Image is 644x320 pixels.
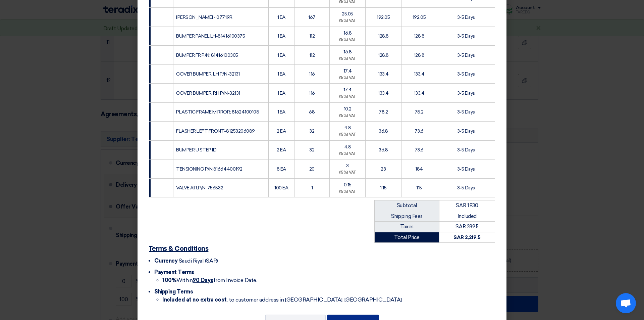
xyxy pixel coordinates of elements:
span: FLASHER LEFT FRONT-81253206089 [176,128,255,134]
span: 32 [309,147,314,153]
div: (15%) VAT [332,132,363,138]
div: (15%) VAT [332,18,363,24]
span: 133.4 [414,71,425,77]
span: 1 EA [277,33,285,39]
div: (15%) VAT [332,170,363,176]
span: 128.8 [414,52,425,58]
span: 17.4 [343,68,352,74]
td: Shipping Fees [375,211,439,222]
u: Terms & Conditions [149,245,208,252]
span: 1 EA [277,109,285,115]
span: 116 [309,90,315,96]
div: (15%) VAT [332,94,363,100]
span: BUMPER PANEL LH-81416100375 [176,33,245,39]
span: 78.2 [379,109,388,115]
span: 3-5 Days [457,33,475,39]
span: 78.2 [415,109,424,115]
span: Saudi Riyal (SAR) [179,258,218,264]
span: 2 EA [277,128,286,134]
span: 133.4 [378,90,389,96]
li: , to customer address in [GEOGRAPHIC_DATA], [GEOGRAPHIC_DATA] [162,296,495,304]
span: 100 EA [274,185,288,191]
span: 115 [416,185,422,191]
div: (15%) VAT [332,56,363,62]
strong: 100% [162,277,176,283]
span: [PERSON_NAME] - 07719R [176,14,232,20]
div: (15%) VAT [332,189,363,195]
span: 3-5 Days [457,185,475,191]
span: 16.8 [343,49,352,55]
span: BUMPER FR P/N: 81416100305 [176,52,238,58]
div: (15%) VAT [332,113,363,119]
span: BUMPER U STEP ID [176,147,216,153]
span: 3-5 Days [457,147,475,153]
span: 112 [309,52,315,58]
span: 23 [381,166,386,172]
span: 184 [415,166,423,172]
div: (15%) VAT [332,151,363,157]
span: 128.8 [378,33,389,39]
div: (15%) VAT [332,75,363,81]
span: 25.05 [342,11,353,17]
span: 20 [309,166,315,172]
div: Open chat [616,293,636,313]
span: 0.15 [344,182,352,188]
td: Total Price [375,232,439,243]
span: Currency [154,258,177,264]
span: 3-5 Days [457,109,475,115]
span: 1 EA [277,71,285,77]
span: COVER BUMPER, RH P/N-32131 [176,90,240,96]
span: 16.8 [343,30,352,36]
span: 68 [309,109,315,115]
span: 10.2 [344,106,352,112]
span: 3-5 Days [457,90,475,96]
span: 32 [309,128,314,134]
span: 128.8 [378,52,389,58]
strong: SAR 2,219.5 [453,234,480,240]
span: 36.8 [379,128,388,134]
span: 167 [308,14,316,20]
span: 1 EA [277,90,285,96]
span: 73.6 [415,147,424,153]
span: 17.4 [343,87,352,93]
span: 4.8 [344,125,351,131]
span: PLASTIC FRAME MIRROR; 81624100108 [176,109,259,115]
span: 3-5 Days [457,14,475,20]
span: 1 [311,185,313,191]
span: Included [458,213,477,219]
span: 3-5 Days [457,128,475,134]
td: SAR 1,930 [439,200,495,211]
span: 36.8 [379,147,388,153]
span: Within from Invoice Date. [162,277,257,283]
span: COVER BUMPER, LH P/N-32131 [176,71,240,77]
span: 2 EA [277,147,286,153]
div: (15%) VAT [332,37,363,43]
span: VALVE,AIR,P/N: 756532 [176,185,223,191]
span: 112 [309,33,315,39]
span: 3-5 Days [457,71,475,77]
span: 3-5 Days [457,166,475,172]
span: 1.15 [380,185,386,191]
span: 192.05 [413,14,426,20]
span: TENSIONING P/N:81664400192 [176,166,243,172]
span: 116 [309,71,315,77]
span: 1 EA [277,14,285,20]
strong: Included at no extra cost [162,296,227,303]
span: 133.4 [378,71,389,77]
span: 4.8 [344,144,351,150]
span: 3 [346,163,349,169]
span: 73.6 [415,128,424,134]
td: Taxes [375,222,439,232]
span: Payment Terms [154,269,194,275]
td: Subtotal [375,200,439,211]
span: 128.8 [414,33,425,39]
span: Shipping Terms [154,288,193,295]
span: SAR 289.5 [455,224,478,230]
span: 192.05 [377,14,390,20]
span: 133.4 [414,90,425,96]
span: 8 EA [277,166,286,172]
span: 3-5 Days [457,52,475,58]
u: 90 Days [193,277,213,283]
span: 1 EA [277,52,285,58]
